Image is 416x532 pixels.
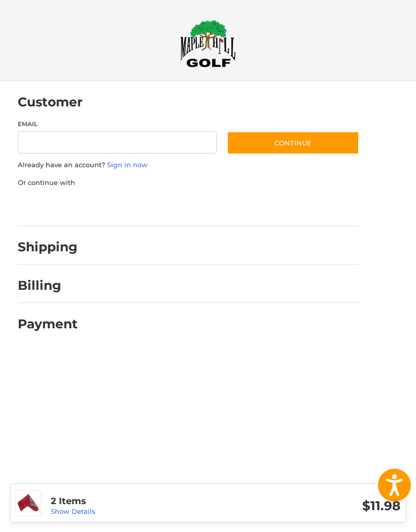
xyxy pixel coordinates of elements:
[51,496,226,507] h3: 2 Items
[100,198,177,216] iframe: PayPal-paylater
[18,178,359,188] p: Or continue with
[18,239,78,255] h2: Shipping
[107,161,148,169] a: Sign in now
[51,507,95,515] a: Show Details
[186,198,262,216] iframe: PayPal-venmo
[18,278,77,293] h2: Billing
[227,131,359,155] button: Continue
[18,316,78,332] h2: Payment
[16,490,40,515] img: Bettinardi Putter Headcovers - Studio Stock & Inovai
[226,498,401,514] h3: $11.98
[14,198,90,216] iframe: PayPal-paypal
[18,94,83,110] h2: Customer
[18,160,359,170] p: Already have an account?
[180,20,236,67] img: Maple Hill Golf
[18,120,217,129] label: Email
